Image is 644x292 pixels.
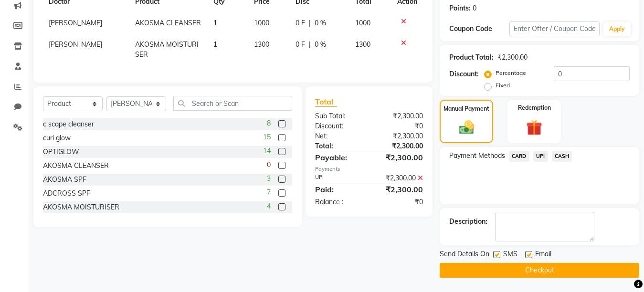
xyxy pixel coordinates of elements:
[43,119,94,129] div: c scape cleanser
[309,40,311,50] span: |
[263,132,271,142] span: 15
[308,197,369,207] div: Balance :
[449,217,487,227] div: Description:
[267,160,271,170] span: 0
[263,146,271,156] span: 14
[254,19,269,27] span: 1000
[552,151,572,162] span: CASH
[43,188,90,198] div: ADCROSS SPF
[369,131,430,141] div: ₹2,300.00
[449,151,505,161] span: Payment Methods
[308,121,369,131] div: Discount:
[509,151,529,162] span: CARD
[473,3,476,13] div: 0
[355,19,370,27] span: 1000
[43,175,86,185] div: AKOSMA SPF
[315,97,337,107] span: Total
[267,118,271,128] span: 8
[43,202,119,212] div: AKOSMA MOISTURISER
[296,18,305,28] span: 0 F
[308,152,369,163] div: Payable:
[308,173,369,183] div: UPI
[254,40,269,49] span: 1300
[296,40,305,50] span: 0 F
[496,69,526,77] label: Percentage
[369,197,430,207] div: ₹0
[355,40,370,49] span: 1300
[267,188,271,198] span: 7
[449,3,471,13] div: Points:
[49,40,102,49] span: [PERSON_NAME]
[603,22,631,36] button: Apply
[369,184,430,195] div: ₹2,300.00
[308,184,369,195] div: Paid:
[267,201,271,211] span: 4
[308,141,369,151] div: Total:
[135,40,199,59] span: AKOSMA MOISTURISER
[315,40,326,50] span: 0 %
[308,131,369,141] div: Net:
[497,52,528,63] div: ₹2,300.00
[509,21,600,36] input: Enter Offer / Coupon Code
[309,18,311,28] span: |
[369,121,430,131] div: ₹0
[369,141,430,151] div: ₹2,300.00
[449,52,494,63] div: Product Total:
[443,104,489,113] label: Manual Payment
[369,111,430,121] div: ₹2,300.00
[213,19,217,27] span: 1
[49,19,102,27] span: [PERSON_NAME]
[173,96,292,111] input: Search or Scan
[43,161,109,171] div: AKOSMA CLEANSER
[449,24,509,34] div: Coupon Code
[535,249,551,261] span: Email
[369,152,430,163] div: ₹2,300.00
[454,119,479,136] img: _cash.svg
[369,173,430,183] div: ₹2,300.00
[267,174,271,184] span: 3
[440,249,489,261] span: Send Details On
[518,104,551,112] label: Redemption
[315,165,423,173] div: Payments
[533,151,548,162] span: UPI
[496,81,510,90] label: Fixed
[449,69,479,79] div: Discount:
[315,18,326,28] span: 0 %
[43,133,71,143] div: curi glow
[213,40,217,49] span: 1
[135,19,201,27] span: AKOSMA CLEANSER
[43,147,79,157] div: OPTIGLOW
[440,263,639,278] button: Checkout
[503,249,517,261] span: SMS
[308,111,369,121] div: Sub Total:
[521,118,547,137] img: _gift.svg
